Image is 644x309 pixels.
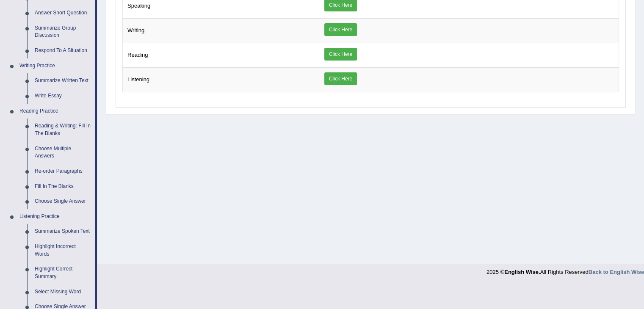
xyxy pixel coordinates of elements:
[31,73,95,88] a: Summarize Written Text
[31,239,95,262] a: Highlight Incorrect Words
[31,179,95,194] a: Fill In The Blanks
[16,209,95,224] a: Listening Practice
[324,23,357,36] a: Click Here
[589,269,644,275] a: Back to English Wise
[31,284,95,300] a: Select Missing Word
[324,48,357,61] a: Click Here
[31,224,95,239] a: Summarize Spoken Text
[123,43,320,68] td: Reading
[31,119,95,141] a: Reading & Writing: Fill In The Blanks
[31,6,95,21] a: Answer Short Question
[486,264,644,276] div: 2025 © All Rights Reserved
[16,104,95,119] a: Reading Practice
[31,194,95,209] a: Choose Single Answer
[123,68,320,92] td: Listening
[31,141,95,164] a: Choose Multiple Answers
[31,43,95,58] a: Respond To A Situation
[31,88,95,104] a: Write Essay
[504,269,540,275] strong: English Wise.
[123,19,320,43] td: Writing
[324,72,357,85] a: Click Here
[31,262,95,284] a: Highlight Correct Summary
[16,58,95,74] a: Writing Practice
[31,21,95,43] a: Summarize Group Discussion
[31,164,95,179] a: Re-order Paragraphs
